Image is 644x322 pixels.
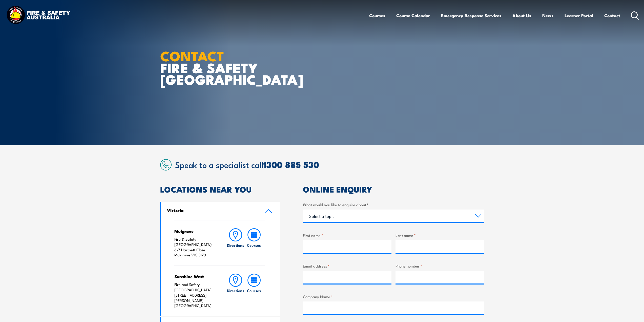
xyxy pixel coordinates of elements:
[227,242,244,248] h6: Directions
[174,228,217,234] h4: Mulgrave
[160,50,285,85] h1: FIRE & SAFETY [GEOGRAPHIC_DATA]
[303,185,484,193] h2: ONLINE ENQUIRY
[396,232,484,238] label: Last name
[369,9,385,22] a: Courses
[245,228,263,258] a: Courses
[396,263,484,269] label: Phone number
[226,228,245,258] a: Directions
[174,237,217,258] p: Fire & Safety [GEOGRAPHIC_DATA]: 6-7 Hartnett Close Mulgrave VIC 3170
[245,274,263,308] a: Courses
[175,160,484,169] h2: Speak to a specialist call
[160,45,224,66] strong: CONTACT
[160,185,280,193] h2: LOCATIONS NEAR YOU
[565,9,593,22] a: Learner Portal
[167,207,258,213] h4: Victoria
[227,288,244,293] h6: Directions
[303,232,391,238] label: First name
[174,282,217,308] p: Fire and Safety [GEOGRAPHIC_DATA] [STREET_ADDRESS][PERSON_NAME] [GEOGRAPHIC_DATA]
[512,9,531,22] a: About Us
[303,263,391,269] label: Email address
[161,202,280,220] a: Victoria
[303,202,484,207] label: What would you like to enquire about?
[174,274,217,279] h4: Sunshine West
[396,9,430,22] a: Course Calendar
[247,288,261,293] h6: Courses
[226,274,245,308] a: Directions
[303,294,484,299] label: Company Name
[604,9,620,22] a: Contact
[263,158,319,171] a: 1300 885 530
[542,9,553,22] a: News
[441,9,501,22] a: Emergency Response Services
[247,242,261,248] h6: Courses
